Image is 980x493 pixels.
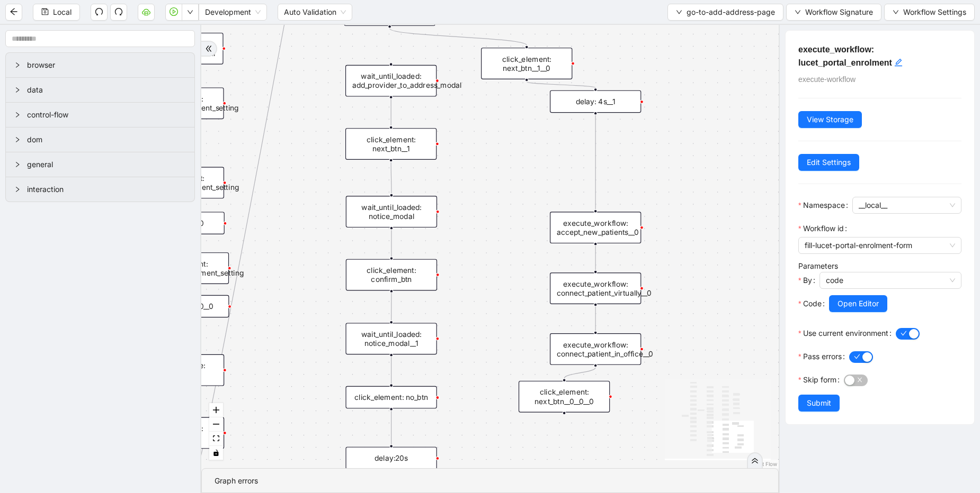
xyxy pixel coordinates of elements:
[803,298,822,309] span: Code
[903,6,966,18] span: Workflow Settings
[14,186,21,193] span: right
[564,367,595,378] g: Edge from execute_workflow: connect_patient_in_office__0 to click_element: next_btn__0__0__0
[182,4,199,21] button: down
[6,103,194,127] div: control-flow
[138,295,229,318] div: delay: 2s__0__0__0
[805,238,955,253] span: fill-lucet-portal-enrolment-form
[346,196,437,227] div: wait_until_loaded: notice_modal
[859,197,955,213] span: __local__
[6,53,194,77] div: browser
[346,259,437,291] div: click_element: confirm_btn
[27,84,186,96] span: data
[803,327,888,339] span: Use current environment
[187,9,193,15] span: down
[481,48,572,79] div: click_element: next_btn__1__0
[110,4,127,21] button: redo
[91,4,108,21] button: undo
[807,157,851,168] span: Edit Settings
[807,114,853,125] span: View Storage
[33,4,80,21] button: saveLocal
[803,351,842,362] span: Pass errors
[550,272,641,304] div: execute_workflow: connect_patient_virtually__0
[803,374,836,386] span: Skip form
[550,90,641,113] div: delay: 4s__1
[345,65,436,97] div: wait_until_loaded: add_provider_to_address_modal
[132,87,224,119] div: click_element: webiste_appointment_setting
[165,4,182,21] button: play-circle
[550,212,641,243] div: execute_workflow: accept_new_patients__0
[14,112,21,118] span: right
[14,62,21,68] span: right
[751,457,759,464] span: double-right
[27,109,186,121] span: control-flow
[209,403,223,417] button: zoom in
[6,127,194,152] div: dom
[750,461,777,467] a: React Flow attribution
[205,45,212,52] span: double-right
[209,417,223,432] button: zoom out
[667,4,783,21] button: downgo-to-add-address-page
[557,422,572,437] span: plus-circle
[133,354,224,386] div: set_form_value: website
[893,9,899,15] span: down
[215,475,765,487] div: Graph errors
[798,261,838,270] label: Parameters
[519,381,610,413] div: click_element: next_btn__0__0__0plus-circle
[894,58,903,67] span: edit
[687,6,775,18] span: go-to-add-address-page
[170,7,178,16] span: play-circle
[132,33,223,65] div: set_form_value: office_manager_email
[786,4,881,21] button: downWorkflow Signature
[519,381,610,413] div: click_element: next_btn__0__0__0
[6,78,194,102] div: data
[345,386,436,409] div: click_element: no_btn
[345,128,436,160] div: click_element: next_btn__1
[133,167,224,199] div: scroll_element: website_appointment_setting
[205,4,261,20] span: Development
[550,333,641,365] div: execute_workflow: connect_patient_in_office__0
[805,6,873,18] span: Workflow Signature
[14,87,21,93] span: right
[41,8,49,15] span: save
[798,395,840,412] button: Submit
[807,397,831,409] span: Submit
[138,252,229,284] div: click_element: website_appointment_setting
[795,9,801,15] span: down
[209,432,223,446] button: fit view
[345,447,436,470] div: delay:20s
[284,4,346,20] span: Auto Validation
[53,6,72,18] span: Local
[27,159,186,170] span: general
[5,4,22,21] button: arrow-left
[803,223,844,234] span: Workflow id
[27,59,186,71] span: browser
[894,56,903,69] div: click to edit id
[527,81,595,88] g: Edge from click_element: next_btn__1__0 to delay: 4s__1
[803,275,812,286] span: By
[798,111,862,128] button: View Storage
[14,161,21,168] span: right
[884,4,975,21] button: downWorkflow Settings
[14,136,21,143] span: right
[138,4,155,21] button: cloud-server
[803,199,845,211] span: Namespace
[798,154,859,171] button: Edit Settings
[345,323,436,354] div: wait_until_loaded: notice_modal__1
[10,7,18,16] span: arrow-left
[826,272,955,288] span: code
[27,134,186,145] span: dom
[676,9,682,15] span: down
[6,177,194,202] div: interaction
